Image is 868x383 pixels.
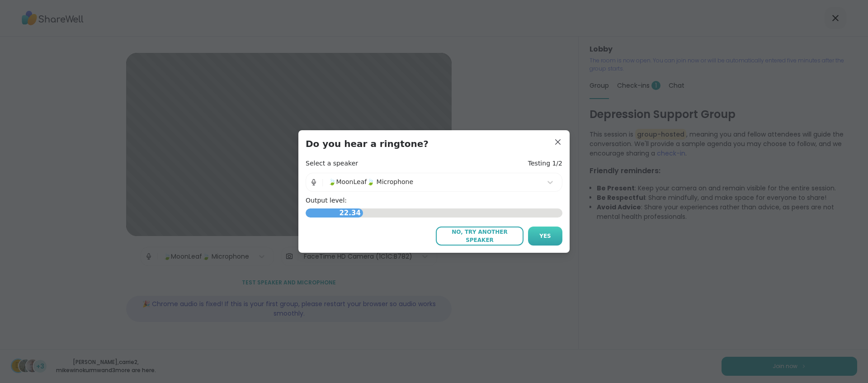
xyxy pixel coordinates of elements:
h4: Testing 1/2 [528,159,562,168]
span: Yes [539,232,551,240]
button: No, try another speaker [436,227,524,246]
h4: Select a speaker [306,159,358,168]
h3: Do you hear a ringtone? [306,137,562,150]
div: 🍃MoonLeaf🍃 Microphone [328,177,538,187]
span: | [321,173,324,191]
span: 22.34 [337,206,363,221]
img: Microphone [310,173,318,191]
button: Yes [528,227,562,246]
h4: Output level: [306,196,562,205]
span: No, try another speaker [440,228,519,244]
